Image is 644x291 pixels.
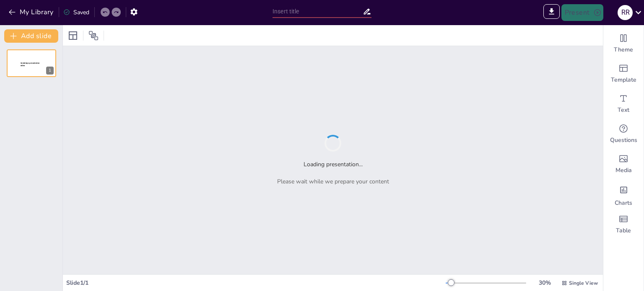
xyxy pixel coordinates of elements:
div: Add a table [603,209,644,239]
div: 1 [7,49,56,77]
span: Media [615,166,632,175]
div: Change the overall theme [603,28,644,59]
div: Get real-time input from your audience [603,119,644,149]
span: Template [611,76,636,84]
span: Single View [569,279,598,287]
button: Add slide [4,29,58,43]
span: Charts [615,199,632,207]
button: Present [561,4,603,21]
div: Add charts and graphs [603,179,644,209]
div: Saved [63,8,89,17]
div: Add ready made slides [603,59,644,89]
span: Questions [610,136,637,144]
span: Table [616,227,631,235]
div: Slide 1 / 1 [66,278,446,287]
button: My Library [6,5,57,19]
div: Add text boxes [603,89,644,119]
h2: Loading presentation... [304,160,363,169]
span: Text [618,106,629,114]
span: Theme [614,46,633,54]
input: Insert title [273,5,363,18]
div: Layout [66,29,80,42]
div: 30 % [535,278,555,287]
p: Please wait while we prepare your content [277,177,389,186]
div: 1 [46,67,54,75]
span: Export to PowerPoint [543,4,560,21]
span: Position [88,31,99,41]
span: Sendsteps presentation editor [21,62,40,67]
div: R R [618,5,633,20]
button: R R [618,4,633,21]
div: Add images, graphics, shapes or video [603,149,644,179]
